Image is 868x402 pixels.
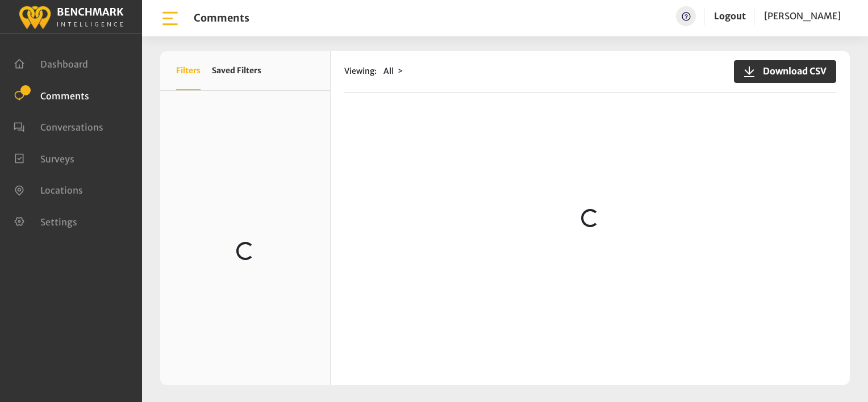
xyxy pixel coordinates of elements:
span: Download CSV [756,64,827,78]
img: bar [160,9,180,28]
button: Saved Filters [212,51,261,90]
h1: Comments [194,12,249,24]
button: Filters [176,51,201,90]
span: Comments [40,90,89,101]
a: Locations [14,183,83,195]
a: Comments [14,89,89,101]
a: Logout [714,6,746,26]
span: Settings [40,216,77,227]
a: Conversations [14,120,103,132]
span: Surveys [40,153,74,164]
button: Download CSV [734,60,836,83]
img: benchmark [18,3,124,31]
span: Conversations [40,122,103,133]
a: Surveys [14,152,74,164]
span: Locations [40,185,83,196]
a: Settings [14,215,77,227]
span: [PERSON_NAME] [764,10,841,22]
span: All [383,66,394,76]
span: Dashboard [40,58,88,70]
a: Dashboard [14,57,88,69]
a: [PERSON_NAME] [764,6,841,26]
span: Viewing: [344,65,377,77]
a: Logout [714,10,746,22]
